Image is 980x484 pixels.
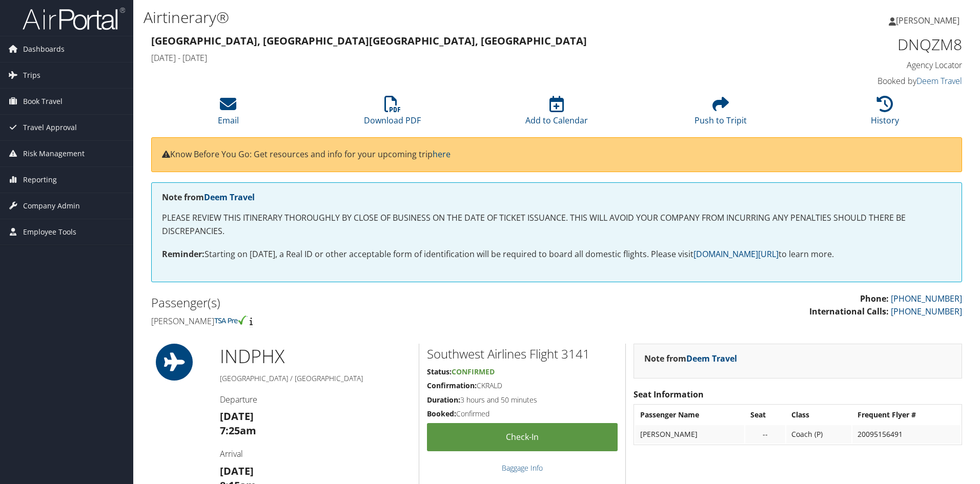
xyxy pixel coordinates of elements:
[693,248,779,260] a: [DOMAIN_NAME][URL]
[745,406,786,424] th: Seat
[204,192,255,203] a: Deem Travel
[644,353,737,364] strong: Note from
[635,425,744,444] td: [PERSON_NAME]
[686,353,737,364] a: Deem Travel
[23,167,57,193] span: Reporting
[771,34,962,55] h1: DNQZM8
[852,406,961,424] th: Frequent Flyer #
[162,248,205,260] strong: Reminder:
[151,294,549,311] h2: Passenger(s)
[220,373,411,384] h5: [GEOGRAPHIC_DATA] / [GEOGRAPHIC_DATA]
[750,430,781,439] div: --
[427,409,618,419] h5: Confirmed
[427,381,618,391] h5: CKRALD
[889,5,970,36] a: [PERSON_NAME]
[23,219,76,245] span: Employee Tools
[634,389,704,400] strong: Seat Information
[162,148,951,161] p: Know Before You Go: Get resources and info for your upcoming trip
[220,448,411,459] h4: Arrival
[891,306,962,317] a: [PHONE_NUMBER]
[162,192,255,203] strong: Note from
[364,101,421,126] a: Download PDF
[786,425,851,444] td: Coach (P)
[218,101,239,126] a: Email
[23,115,77,140] span: Travel Approval
[871,101,899,126] a: History
[433,149,451,160] a: here
[151,34,587,48] strong: [GEOGRAPHIC_DATA], [GEOGRAPHIC_DATA] [GEOGRAPHIC_DATA], [GEOGRAPHIC_DATA]
[162,212,951,238] p: PLEASE REVIEW THIS ITINERARY THOROUGHLY BY CLOSE OF BUSINESS ON THE DATE OF TICKET ISSUANCE. THIS...
[809,306,889,317] strong: International Calls:
[151,52,756,64] h4: [DATE] - [DATE]
[502,463,543,473] a: Baggage Info
[214,315,248,325] img: tsa-precheck.png
[220,344,411,369] h1: IND PHX
[786,406,851,424] th: Class
[891,293,962,304] a: [PHONE_NUMBER]
[916,75,962,87] a: Deem Travel
[23,7,125,31] img: airportal-logo.png
[23,193,80,219] span: Company Admin
[771,75,962,87] h4: Booked by
[144,7,695,28] h1: Airtinerary®
[771,59,962,71] h4: Agency Locator
[23,141,85,166] span: Risk Management
[427,381,477,390] strong: Confirmation:
[427,345,618,363] h2: Southwest Airlines Flight 3141
[896,15,959,26] span: [PERSON_NAME]
[427,395,460,405] strong: Duration:
[695,101,747,126] a: Push to Tripit
[860,293,889,304] strong: Phone:
[220,394,411,405] h4: Departure
[635,406,744,424] th: Passenger Name
[162,248,951,261] p: Starting on [DATE], a Real ID or other acceptable form of identification will be required to boar...
[852,425,961,444] td: 20095156491
[220,464,254,478] strong: [DATE]
[452,367,495,376] span: Confirmed
[220,424,256,437] strong: 7:25am
[23,36,65,62] span: Dashboards
[23,62,40,88] span: Trips
[525,101,588,126] a: Add to Calendar
[427,395,618,405] h5: 3 hours and 50 minutes
[427,367,452,376] strong: Status:
[220,409,254,423] strong: [DATE]
[151,315,549,327] h4: [PERSON_NAME]
[23,89,63,114] span: Book Travel
[427,423,618,451] a: Check-in
[427,409,456,418] strong: Booked:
